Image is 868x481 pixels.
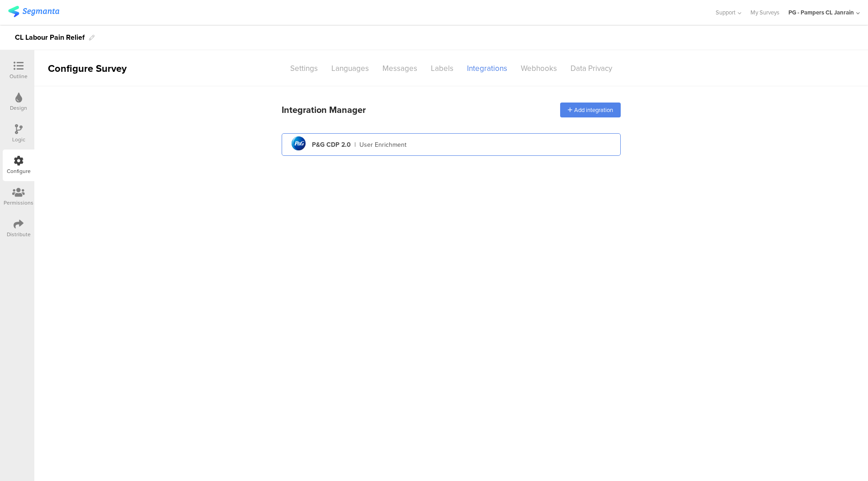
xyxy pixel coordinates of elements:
div: | [354,140,356,149]
img: segmanta logo [8,6,59,17]
div: Integrations [460,61,514,76]
div: Languages [325,61,376,76]
div: Labels [424,61,460,76]
div: Permissions [4,199,33,207]
div: Configure Survey [34,61,138,76]
div: Messages [376,61,424,76]
div: Outline [9,72,28,80]
div: Webhooks [514,61,564,76]
div: CL Labour Pain Relief [15,30,85,45]
div: Data Privacy [564,61,619,76]
div: Distribute [7,230,31,238]
span: Support [716,8,736,17]
div: Settings [283,61,325,76]
div: Design [10,104,27,112]
div: Integration Manager [282,103,366,117]
div: Logic [12,135,25,144]
div: Configure [7,167,31,175]
div: PG - Pampers CL Janrain [788,8,854,17]
div: User Enrichment [359,140,406,149]
div: P&G CDP 2.0 [312,140,351,149]
div: Add integration [560,103,621,117]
